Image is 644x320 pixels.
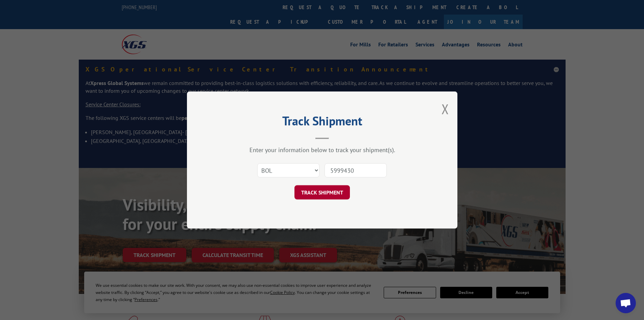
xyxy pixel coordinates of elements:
a: Open chat [616,293,636,313]
div: Enter your information below to track your shipment(s). [221,146,424,154]
button: TRACK SHIPMENT [294,185,350,199]
button: Close modal [442,100,449,118]
input: Number(s) [325,163,387,177]
h2: Track Shipment [221,116,424,129]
